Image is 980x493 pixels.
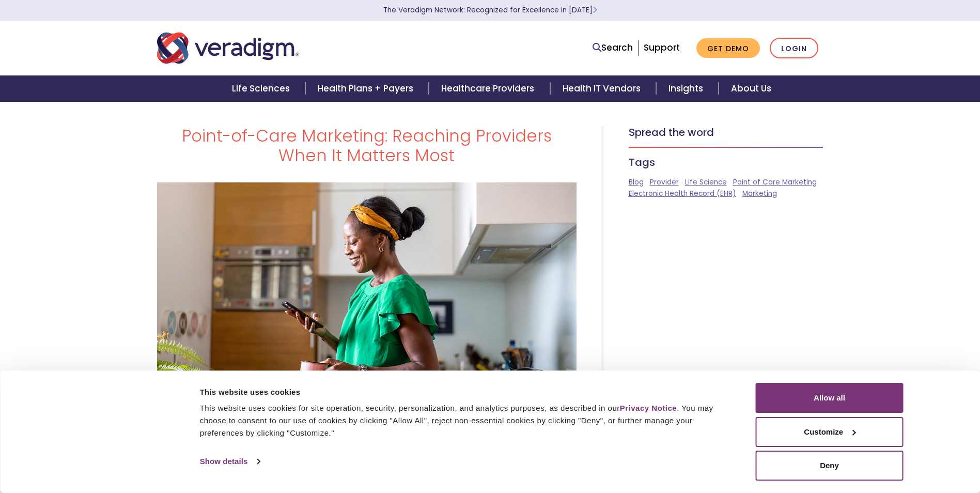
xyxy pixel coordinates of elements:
a: Health IT Vendors [550,75,656,102]
span: Learn More [593,5,597,15]
a: Health Plans + Payers [305,75,429,102]
a: Insights [656,75,719,102]
img: Veradigm logo [157,31,299,65]
button: Customize [756,417,904,447]
div: This website uses cookies for site operation, security, personalization, and analytics purposes, ... [200,402,733,439]
h5: Spread the word [629,126,823,138]
a: Point of Care Marketing [733,177,817,187]
button: Deny [756,451,904,481]
a: Electronic Health Record (EHR) [629,189,736,198]
a: Provider [650,177,679,187]
a: Life Science [685,177,727,187]
a: Show details [200,454,260,469]
h5: Tags [629,156,823,168]
a: Healthcare Providers [429,75,550,102]
div: This website uses cookies [200,386,733,398]
a: Blog [629,177,644,187]
a: Get Demo [696,38,760,58]
a: Login [770,38,818,59]
a: Life Sciences [220,75,305,102]
a: Privacy Notice [620,404,677,412]
a: About Us [719,75,784,102]
h1: Point-of-Care Marketing: Reaching Providers When It Matters Most [157,126,577,166]
a: Marketing [742,189,777,198]
a: Support [644,41,680,54]
a: The Veradigm Network: Recognized for Excellence in [DATE]Learn More [383,5,597,15]
button: Allow all [756,383,904,413]
a: Search [593,41,633,55]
